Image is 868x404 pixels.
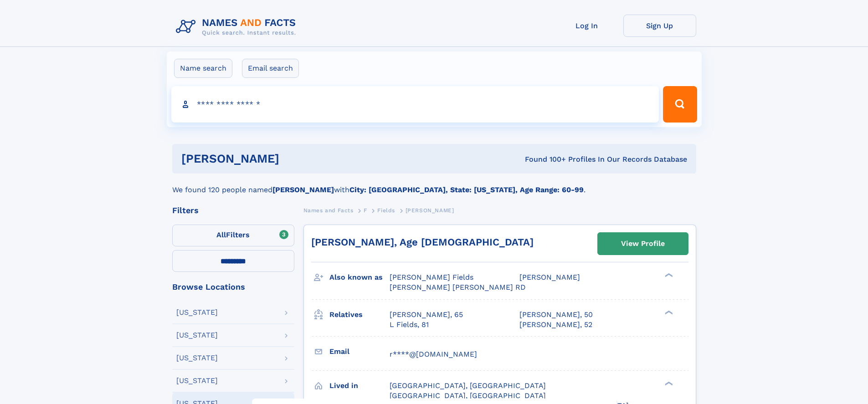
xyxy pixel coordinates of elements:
[176,332,218,339] div: [US_STATE]
[364,207,367,214] span: F
[390,320,429,330] a: L Fields, 81
[329,344,390,359] h3: Email
[390,273,473,281] span: [PERSON_NAME] Fields
[311,236,534,248] a: [PERSON_NAME], Age [DEMOGRAPHIC_DATA]
[176,377,218,384] div: [US_STATE]
[172,225,294,246] label: Filters
[621,233,665,254] div: View Profile
[623,15,696,37] a: Sign Up
[377,205,395,216] a: Fields
[172,174,696,195] div: We found 120 people named with .
[663,309,673,315] div: ❯
[329,270,390,285] h3: Also known as
[402,154,687,164] div: Found 100+ Profiles In Our Records Database
[272,185,334,194] b: [PERSON_NAME]
[242,59,299,78] label: Email search
[172,206,294,215] div: Filters
[364,205,367,216] a: F
[174,59,232,78] label: Name search
[176,354,218,362] div: [US_STATE]
[172,15,303,39] img: Logo Names and Facts
[349,185,584,194] b: City: [GEOGRAPHIC_DATA], State: [US_STATE], Age Range: 60-99
[216,230,226,239] span: All
[519,320,592,330] a: [PERSON_NAME], 52
[171,86,659,123] input: search input
[176,309,218,316] div: [US_STATE]
[519,273,580,281] span: [PERSON_NAME]
[390,283,526,291] span: [PERSON_NAME] [PERSON_NAME] RD
[598,233,688,255] a: View Profile
[406,207,454,214] span: [PERSON_NAME]
[390,391,546,400] span: [GEOGRAPHIC_DATA], [GEOGRAPHIC_DATA]
[390,381,546,390] span: [GEOGRAPHIC_DATA], [GEOGRAPHIC_DATA]
[519,310,593,320] a: [PERSON_NAME], 50
[172,283,294,291] div: Browse Locations
[377,207,395,214] span: Fields
[663,272,673,278] div: ❯
[181,153,402,164] h1: [PERSON_NAME]
[329,378,390,394] h3: Lived in
[303,205,354,216] a: Names and Facts
[663,86,697,123] button: Search Button
[663,380,673,386] div: ❯
[390,310,463,320] a: [PERSON_NAME], 65
[329,307,390,322] h3: Relatives
[550,15,623,37] a: Log In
